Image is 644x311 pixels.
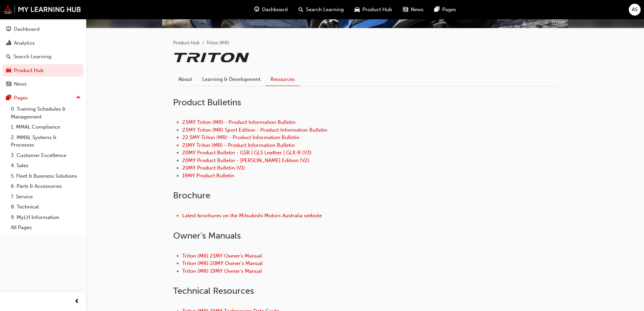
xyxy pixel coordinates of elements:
span: search-icon [6,54,11,60]
a: 7. Service [8,192,84,202]
a: Search Learning [3,50,84,63]
a: car-iconProduct Hub [349,3,398,17]
img: triton.png [173,52,251,63]
button: DashboardAnalyticsSearch LearningProduct HubNews [3,22,84,92]
a: 20MY Product Bulletin - GSR | GLS Leather | GLX-R (V3) [182,150,312,156]
h2: Brochure [173,190,557,201]
div: Pages [14,94,28,102]
span: news-icon [403,5,408,14]
a: Analytics [3,37,84,49]
a: 4. Sales [8,160,84,171]
a: Triton (MR) 19MY Owner's Manual [182,268,262,274]
a: 8. Technical [8,202,84,212]
span: pages-icon [6,95,11,101]
span: prev-icon [74,297,79,306]
li: Triton (MR) [206,39,229,47]
span: car-icon [6,68,11,74]
span: Search Learning [306,6,344,14]
a: Learning & Development [197,73,265,86]
a: Resources [265,73,300,86]
span: Pages [442,6,456,14]
button: Pages [3,92,84,104]
a: 20MY Product Bulletin (V1) [182,165,245,171]
a: Dashboard [3,23,84,36]
span: car-icon [355,5,360,14]
button: AS [629,4,641,16]
span: pages-icon [434,5,439,14]
span: Dashboard [262,6,288,14]
a: 22.5MY Triton (MR) - Product Information Bulletin [182,134,300,140]
span: News [411,6,424,14]
a: 2. MMAL Systems & Processes [8,132,84,150]
img: mmal [3,5,81,14]
a: guage-iconDashboard [249,3,293,17]
span: up-icon [76,93,81,102]
h2: Owner ' s Manuals [173,230,557,241]
h2: Technical Resources [173,286,557,296]
a: 23MY Triton (MR) Sport Edition - Product Information Bulletin [182,127,327,133]
span: AS [632,6,638,14]
a: 19MY Product Bulletin [182,173,234,179]
div: Analytics [14,39,35,47]
span: search-icon [299,5,303,14]
a: Product Hub [173,40,199,46]
a: 3. Customer Excellence [8,150,84,161]
a: 1. MMAL Compliance [8,122,84,132]
a: News [3,78,84,90]
span: Product Hub [362,6,392,14]
h2: Product Bulletins [173,97,557,108]
a: 9. MyLH Information [8,212,84,223]
span: guage-icon [6,26,11,32]
a: pages-iconPages [429,3,461,17]
a: search-iconSearch Learning [293,3,349,17]
div: Dashboard [14,25,40,33]
span: guage-icon [254,5,259,14]
a: Latest brochures on the Mitsubishi Motors Australia website [182,213,322,219]
p: Triton [551,18,565,26]
a: All Pages [8,222,84,233]
a: Triton (MR) 21MY Owner's Manual [182,253,262,259]
a: 23MY Triton (MR) - Product Information Bulletin [182,119,295,125]
span: chart-icon [6,40,11,46]
div: News [14,80,27,88]
a: 0. Training Schedules & Management [8,104,84,122]
span: news-icon [6,81,11,87]
a: Product Hub [3,64,84,77]
a: 20MY Product Bulletin - [PERSON_NAME] Edition (V2) [182,157,309,163]
a: news-iconNews [398,3,429,17]
div: Search Learning [14,53,51,61]
a: Triton (MR) 20MY Owner's Manual [182,260,263,266]
a: 21MY Triton (MR) - Product Information Bulletin [182,142,295,148]
a: 6. Parts & Accessories [8,181,84,192]
a: About [173,73,197,86]
a: 5. Fleet & Business Solutions [8,171,84,181]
